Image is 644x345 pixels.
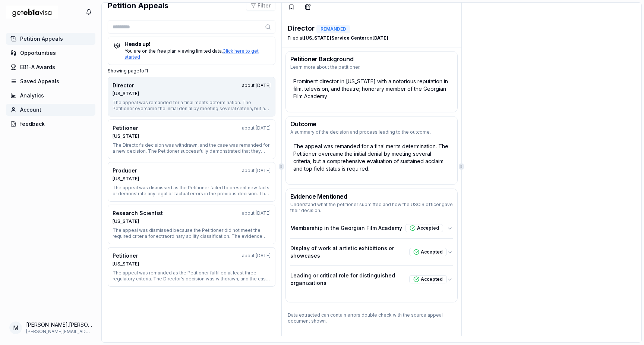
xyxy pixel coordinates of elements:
div: Accepted [409,275,447,283]
span: [PERSON_NAME].[PERSON_NAME] [26,321,92,329]
a: Home Page [6,3,58,22]
div: about [DATE] [242,210,271,216]
div: [US_STATE] [113,218,271,224]
p: Membership in the Georgian Film Academy [290,224,402,232]
div: [US_STATE] [113,133,271,139]
a: Click here to get started [124,48,259,60]
p: Showing page 1 of 1 [108,68,275,74]
button: Petitionerabout [DATE][US_STATE]The appeal was remanded as the Petitioner fulfilled at least thre... [108,247,275,287]
div: about [DATE] [242,125,271,131]
p: Understand what the petitioner submitted and how the USCIS officer gave their decision. [290,202,453,214]
button: Filter [246,0,275,11]
h1: Petition Appeals [108,0,168,11]
span: Saved Appeals [20,78,59,85]
div: Accepted [405,224,443,232]
button: Display of work at artistic exhibitions or showcasesAccepted [290,239,453,265]
button: Directorabout [DATE][US_STATE]The appeal was remanded for a final merits determination. The Petit... [108,77,275,116]
div: Petitioner [113,252,138,259]
div: The appeal was remanded as the Petitioner fulfilled at least three regulatory criteria. The Direc... [113,270,271,282]
a: Saved Appeals [6,75,95,87]
h5: Heads up! [114,41,269,47]
a: Account [6,104,95,116]
h3: Evidence Mentioned [290,193,453,199]
div: You are on the free plan viewing limited data. [114,48,269,60]
div: [US_STATE] [113,176,271,182]
div: about [DATE] [242,168,271,174]
img: geteb1avisa logo [6,3,58,22]
span: Opportunities [20,49,56,57]
div: The appeal was dismissed because the Petitioner did not meet the required criteria for extraordin... [113,227,271,239]
button: Open your profile menu [6,318,95,338]
span: Account [20,106,41,114]
a: Heads up! You are on the free plan viewing limited data.Click here to get started [108,37,275,65]
div: The Director's decision was withdrawn, and the case was remanded for a new decision. The Petition... [113,142,271,154]
div: Director [113,82,134,89]
button: Membership in the Georgian Film AcademyAccepted [290,218,453,238]
div: Research Scientist [113,209,163,217]
b: [DATE] [372,35,388,41]
div: about [DATE] [242,253,271,259]
p: Learn more about the petitioner. [290,64,453,70]
span: Petition Appeals [20,35,63,43]
div: Petitioner [113,124,138,132]
button: Leading or critical role for distinguished organizationsAccepted [290,266,453,293]
div: The appeal was remanded for a final merits determination. The Petitioner overcame the initial den... [290,140,453,175]
a: EB1-A Awards [6,61,95,73]
p: A summary of the decision and process leading to the outcome. [290,129,453,135]
div: about [DATE] [242,83,271,88]
div: Accepted [409,248,447,256]
span: m [13,323,19,332]
a: Petition Appeals [6,33,95,45]
p: Display of work at artistic exhibitions or showcases [290,245,409,259]
p: Data extracted can contain errors double check with the source appeal document shown. [282,306,461,330]
div: The appeal was dismissed as the Petitioner failed to present new facts or demonstrate any legal o... [113,185,271,197]
div: The appeal was remanded for a final merits determination. The Petitioner overcame the initial den... [113,100,271,112]
p: Leading or critical role for distinguished organizations [290,272,409,287]
a: Analytics [6,90,95,102]
div: Director [288,23,388,34]
a: Opportunities [6,47,95,59]
div: [US_STATE] [113,91,271,97]
button: Feedback [6,118,95,130]
span: EB1-A Awards [20,63,55,71]
span: Analytics [20,92,44,99]
button: Producerabout [DATE][US_STATE]The appeal was dismissed as the Petitioner failed to present new fa... [108,162,275,202]
span: [PERSON_NAME][EMAIL_ADDRESS][PERSON_NAME][DOMAIN_NAME] [26,329,92,335]
div: Filed at on [288,35,388,41]
div: [US_STATE] [113,261,271,267]
button: Petitionerabout [DATE][US_STATE]The Director's decision was withdrawn, and the case was remanded ... [108,119,275,159]
button: Research Scientistabout [DATE][US_STATE]The appeal was dismissed because the Petitioner did not m... [108,205,275,244]
h3: Outcome [290,121,453,127]
div: REMANDED [316,25,350,33]
div: Prominent director in [US_STATE] with a notorious reputation in film, television, and theatre; ho... [290,75,453,103]
div: Producer [113,167,137,174]
h3: Petitioner Background [290,56,453,62]
b: [US_STATE] Service Center [304,35,367,41]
